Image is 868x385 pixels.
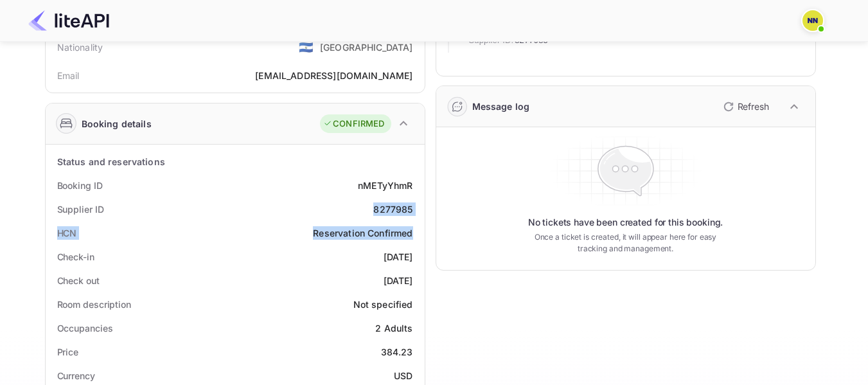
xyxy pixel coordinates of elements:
div: CONFIRMED [323,118,384,130]
div: Supplier ID [57,202,104,216]
div: [DATE] [384,250,413,264]
p: Refresh [738,100,769,113]
div: Reservation Confirmed [313,226,412,240]
img: LiteAPI Logo [28,10,109,31]
div: [EMAIL_ADDRESS][DOMAIN_NAME] [255,69,412,82]
div: Booking details [82,117,152,130]
div: [GEOGRAPHIC_DATA] [320,40,413,54]
div: Email [57,69,80,82]
div: HCN [57,226,77,240]
div: 8277985 [373,202,412,216]
div: Check-in [57,250,94,264]
div: 384.23 [381,345,413,359]
div: Message log [472,100,530,113]
p: Once a ticket is created, it will appear here for easy tracking and management. [524,231,727,255]
div: Booking ID [57,179,103,192]
div: Occupancies [57,321,113,335]
div: Room description [57,298,131,311]
span: United States [299,35,314,58]
div: [DATE] [384,274,413,287]
button: Refresh [716,96,774,117]
img: N/A N/A [802,10,823,31]
div: Status and reservations [57,155,165,168]
div: 2 Adults [375,321,412,335]
div: USD [394,369,412,382]
div: nMETyYhmR [358,179,412,192]
p: No tickets have been created for this booking. [528,216,723,229]
div: Nationality [57,40,103,54]
div: Price [57,345,79,359]
div: Not specified [353,298,413,311]
div: Check out [57,274,100,287]
div: Currency [57,369,95,382]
